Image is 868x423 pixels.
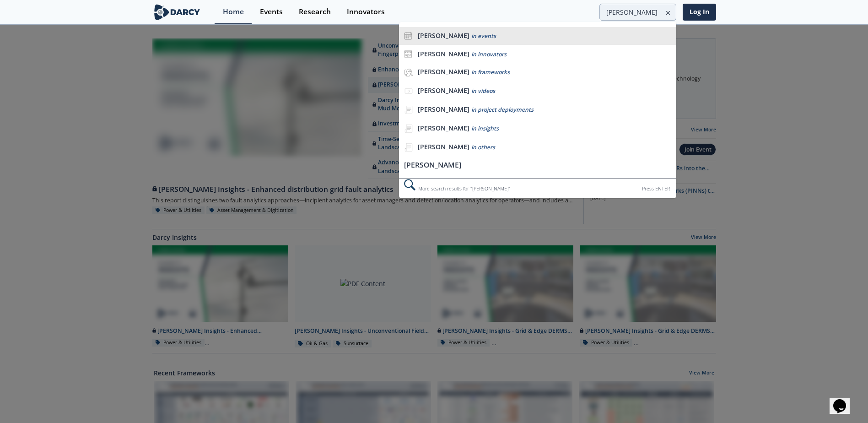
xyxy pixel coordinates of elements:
[471,50,507,58] span: in innovators
[471,125,499,132] span: in insights
[260,8,283,16] div: Events
[347,8,385,16] div: Innovators
[418,67,469,76] b: [PERSON_NAME]
[471,68,510,76] span: in frameworks
[683,4,716,21] a: Log In
[223,8,244,16] div: Home
[399,157,676,174] li: [PERSON_NAME]
[299,8,331,16] div: Research
[418,86,469,95] b: [PERSON_NAME]
[471,32,496,40] span: in events
[471,106,534,114] span: in project deployments
[599,4,676,21] input: Advanced Search
[399,179,676,198] div: More search results for " [PERSON_NAME] "
[471,143,495,151] span: in others
[152,4,202,20] img: logo-wide.svg
[830,386,859,414] iframe: chat widget
[404,32,412,40] img: icon
[418,31,469,40] b: [PERSON_NAME]
[418,142,469,151] b: [PERSON_NAME]
[418,124,469,132] b: [PERSON_NAME]
[471,87,495,95] span: in videos
[404,50,412,58] img: icon
[418,49,469,58] b: [PERSON_NAME]
[642,184,670,194] div: Press ENTER
[418,105,469,114] b: [PERSON_NAME]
